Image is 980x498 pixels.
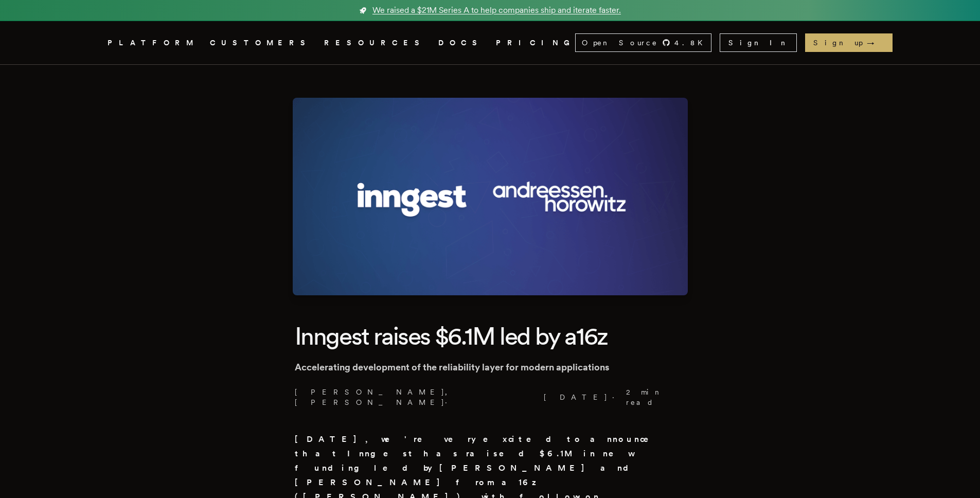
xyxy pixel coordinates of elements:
[496,37,575,49] a: PRICING
[674,38,709,48] span: 4.8 K
[295,360,686,375] p: Accelerating development of the reliability layer for modern applications
[79,21,902,64] nav: Global
[108,37,198,49] button: PLATFORM
[295,387,686,407] p: [PERSON_NAME], [PERSON_NAME] · ·
[293,98,688,295] img: Featured image for Inngest raises $6.1M led by a16z blog post
[541,392,608,402] span: [DATE]
[867,38,884,48] span: →
[295,320,686,352] h1: Inngest raises $6.1M led by a16z
[805,33,893,52] a: Sign up
[626,387,680,407] span: 2 min read
[372,4,621,16] span: We raised a $21M Series A to help companies ship and iterate faster.
[438,37,484,49] a: DOCS
[324,37,426,49] button: RESOURCES
[720,33,797,52] a: Sign In
[582,38,658,48] span: Open Source
[210,37,312,49] a: CUSTOMERS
